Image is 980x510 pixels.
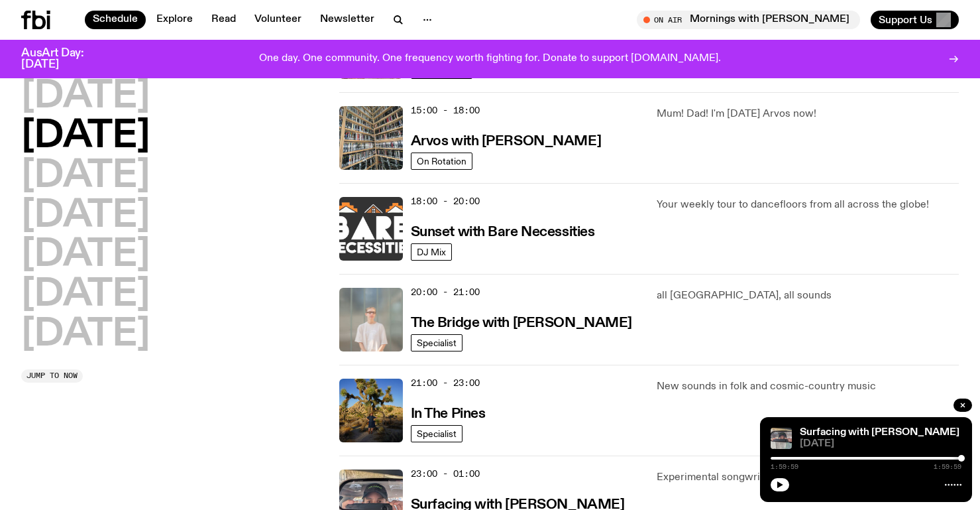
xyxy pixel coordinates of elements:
[339,379,403,442] img: Johanna stands in the middle distance amongst a desert scene with large cacti and trees. She is w...
[411,286,480,298] span: 20:00 - 21:00
[21,198,150,235] button: [DATE]
[21,78,150,115] button: [DATE]
[411,225,595,239] h3: Sunset with Bare Necessities
[85,11,146,29] a: Schedule
[339,288,403,351] img: Mara stands in front of a frosted glass wall wearing a cream coloured t-shirt and black glasses. ...
[259,53,721,65] p: One day. One community. One frequency worth fighting for. Donate to support [DOMAIN_NAME].
[411,405,486,421] a: In The Pines
[411,377,480,389] span: 21:00 - 23:00
[312,11,382,29] a: Newsletter
[21,118,150,155] button: [DATE]
[27,372,78,379] span: Jump to now
[339,197,403,261] img: Bare Necessities
[21,158,150,195] button: [DATE]
[246,11,309,29] a: Volunteer
[411,425,463,442] a: Specialist
[657,288,959,304] p: all [GEOGRAPHIC_DATA], all sounds
[411,135,601,149] h3: Arvos with [PERSON_NAME]
[657,197,959,213] p: Your weekly tour to dancefloors from all across the globe!
[411,316,632,330] h3: The Bridge with [PERSON_NAME]
[879,14,932,26] span: Support Us
[411,243,452,261] a: DJ Mix
[417,338,457,348] span: Specialist
[21,277,150,314] button: [DATE]
[657,106,959,122] p: Mum! Dad! I'm [DATE] Arvos now!
[411,334,463,351] a: Specialist
[657,379,959,395] p: New sounds in folk and cosmic-country music
[637,11,860,29] button: On AirMornings with [PERSON_NAME]
[800,439,961,449] span: [DATE]
[934,464,961,470] span: 1:59:59
[411,104,480,117] span: 15:00 - 18:00
[417,247,446,257] span: DJ Mix
[411,132,601,149] a: Arvos with [PERSON_NAME]
[148,11,201,29] a: Explore
[657,470,959,485] p: Experimental songwriters and composers + much in-between
[411,223,595,239] a: Sunset with Bare Necessities
[800,427,959,438] a: Surfacing with [PERSON_NAME]
[21,369,83,383] button: Jump to now
[771,464,798,470] span: 1:59:59
[417,428,457,438] span: Specialist
[411,314,632,330] a: The Bridge with [PERSON_NAME]
[21,316,150,353] button: [DATE]
[411,195,480,208] span: 18:00 - 20:00
[21,237,150,274] button: [DATE]
[411,153,472,170] a: On Rotation
[417,156,466,166] span: On Rotation
[21,48,106,70] h3: AusArt Day: [DATE]
[871,11,959,29] button: Support Us
[339,106,403,170] img: A corner shot of the fbi music library
[411,468,480,480] span: 23:00 - 01:00
[203,11,244,29] a: Read
[411,407,486,421] h3: In The Pines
